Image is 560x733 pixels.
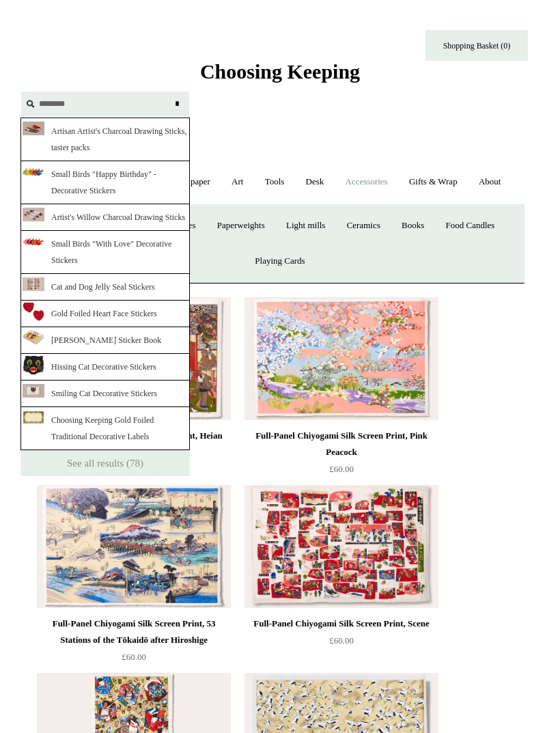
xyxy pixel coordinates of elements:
[337,208,390,244] a: Ceramics
[20,274,190,301] a: Cat and Dog Jelly Seal Stickers
[23,208,44,221] img: CopyrightChoosingKeepingBS202007151761517715178RT_thumb.jpg
[296,164,334,200] a: Desk
[23,301,44,321] img: KUxGt6gsBFKZyG9mWO7ePsyma5vyQLRiVDR3i5IjFuk_thumb.png
[23,355,44,375] img: 9VA5cgCa0yt19arz2iW6Oka6PZyfPAfwHEPtZODjWkM_thumb.png
[20,450,190,476] a: See all results (78)
[244,428,438,484] a: Full-Panel Chiyogami Silk Screen Print, Pink Peacock £60.00
[245,243,314,279] a: Playing Cards
[244,485,438,608] a: Full-Panel Chiyogami Silk Screen Print, Scene Full-Panel Chiyogami Silk Screen Print, Scene
[329,635,354,646] span: £60.00
[469,164,511,200] a: About
[436,208,505,244] a: Food Candles
[20,231,190,274] a: Small Birds "With Love" Decorative Stickers
[23,277,44,291] img: CopyrightChoosingKepeingBSMarch20221705717058RT_thumb.jpg
[244,616,438,672] a: Full-Panel Chiyogami Silk Screen Print, Scene £60.00
[23,167,44,176] img: cZR02QD3Hb54DjtWajMFIiGxouy5yJJBu186C8BCQXk_thumb.png
[248,616,435,632] div: Full-Panel Chiyogami Silk Screen Print, Scene
[37,616,231,672] a: Full-Panel Chiyogami Silk Screen Print, 53 Stations of the Tōkaidō after Hiroshige £60.00
[20,381,190,407] a: Smiling Cat Decorative Stickers
[37,485,231,608] img: Full-Panel Chiyogami Silk Screen Print, 53 Stations of the Tōkaidō after Hiroshige
[20,161,190,204] a: Small Birds "Happy Birthday" - Decorative Stickers
[248,428,435,460] div: Full-Panel Chiyogami Silk Screen Print, Pink Peacock
[23,330,44,345] img: UhXn7L7Z4MJvGksWZ7LdworO2LdxTf3sOhRHc3s79Ho_thumb.png
[20,407,190,450] a: Choosing Keeping Gold Foiled Traditional Decorative Labels
[329,464,354,474] span: £60.00
[244,297,438,420] img: Full-Panel Chiyogami Silk Screen Print, Pink Peacock
[400,164,467,200] a: Gifts & Wrap
[244,485,438,608] img: Full-Panel Chiyogami Silk Screen Print, Scene
[208,208,275,244] a: Paperweights
[40,616,227,648] div: Full-Panel Chiyogami Silk Screen Print, 53 Stations of the Tōkaidō after Hiroshige
[20,354,190,381] a: Hissing Cat Decorative Stickers
[20,327,190,354] a: [PERSON_NAME] Sticker Book
[23,237,44,246] img: NAbA9TEZPZqZvTLE6CmKQbvIpSAoc5Yv0HVjq4B2loQ_thumb.png
[244,297,438,420] a: Full-Panel Chiyogami Silk Screen Print, Pink Peacock Full-Panel Chiyogami Silk Screen Print, Pink...
[23,384,44,398] img: CopyrightChoosingKeeping20210205CatWithBowLabels_thumb.jpg
[20,204,190,231] a: Artist's Willow Charcoal Drawing Sticks
[20,117,190,161] a: Artisan Artist's Charcoal Drawing Sticks, taster packs
[200,71,360,81] a: Choosing Keeping
[23,411,44,424] img: Ab7ztYDFJJxRxrlgV-UJ67wWigU9y-RUK9NIjYbnDYU_thumb.png
[37,485,231,608] a: Full-Panel Chiyogami Silk Screen Print, 53 Stations of the Tōkaidō after Hiroshige Full-Panel Chi...
[20,301,190,327] a: Gold Foiled Heart Face Stickers
[255,164,294,200] a: Tools
[200,60,360,83] span: Choosing Keeping
[222,164,253,200] a: Art
[425,30,528,61] a: Shopping Basket (0)
[336,164,397,200] a: Accessories
[23,122,44,135] img: CopyrightChoosingKeepingBS202007151791518015181RT_thumb.jpg
[277,208,335,244] a: Light mills
[122,652,146,662] span: £60.00
[392,208,434,244] a: Books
